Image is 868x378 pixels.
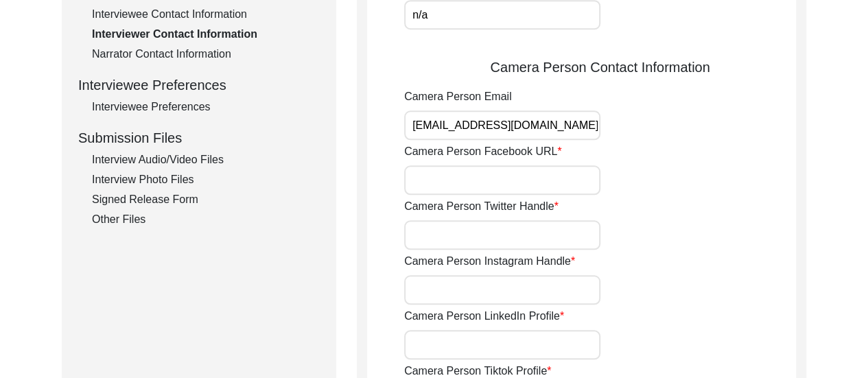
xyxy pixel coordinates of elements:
div: Interviewee Contact Information [92,6,320,23]
div: Narrator Contact Information [92,46,320,62]
div: Interview Photo Files [92,172,320,188]
div: Other Files [92,211,320,228]
label: Camera Person Instagram Handle [404,253,575,270]
div: Interviewee Preferences [78,75,320,95]
label: Camera Person Email [404,88,512,105]
div: Signed Release Form [92,191,320,208]
label: Camera Person Facebook URL [404,143,561,160]
div: Interviewee Preferences [92,99,320,115]
div: Interviewer Contact Information [92,26,320,43]
label: Camera Person Twitter Handle [404,198,559,215]
label: Camera Person LinkedIn Profile [404,308,564,324]
div: Submission Files [78,128,320,148]
div: Camera Person Contact Information [404,57,796,78]
div: Interview Audio/Video Files [92,152,320,168]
